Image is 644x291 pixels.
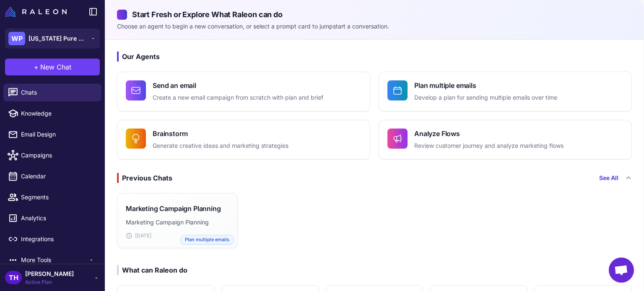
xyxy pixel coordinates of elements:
span: Integrations [21,234,95,244]
span: Campaigns [21,151,95,160]
a: Segments [3,188,101,206]
span: Active Plan [25,278,74,286]
span: [US_STATE] Pure Natural Beef [29,34,87,43]
a: See All [599,173,618,183]
a: Raleon Logo [5,7,70,17]
a: Integrations [3,230,101,248]
span: Calendar [21,172,95,181]
a: Knowledge [3,105,101,122]
span: Segments [21,193,95,202]
button: Plan multiple emailsDevelop a plan for sending multiple emails over time [379,72,632,111]
a: Chats [3,84,101,101]
button: +New Chat [5,59,100,75]
a: Calendar [3,167,101,185]
div: TH [5,271,22,284]
span: [PERSON_NAME] [25,269,74,278]
h4: Plan multiple emails [414,80,557,90]
h3: Our Agents [117,52,632,62]
span: Plan multiple emails [180,235,234,245]
span: Email Design [21,130,95,139]
span: Chats [21,88,95,97]
div: WP [8,32,25,45]
span: Knowledge [21,109,95,118]
p: Develop a plan for sending multiple emails over time [414,93,557,103]
a: Analytics [3,209,101,227]
h3: Marketing Campaign Planning [126,203,221,214]
h4: Analyze Flows [414,129,563,139]
p: Choose an agent to begin a new conversation, or select a prompt card to jumpstart a conversation. [117,22,632,31]
p: Create a new email campaign from scratch with plan and brief [153,93,323,103]
h2: Start Fresh or Explore What Raleon can do [117,9,632,20]
button: WP[US_STATE] Pure Natural Beef [5,28,100,49]
div: What can Raleon do [117,265,187,275]
img: Raleon Logo [5,7,67,17]
div: Open chat [609,258,634,283]
div: [DATE] [126,232,229,239]
p: Generate creative ideas and marketing strategies [153,141,288,151]
p: Marketing Campaign Planning [126,218,229,227]
span: Analytics [21,214,95,223]
span: New Chat [40,62,71,72]
p: Review customer journey and analyze marketing flows [414,141,563,151]
a: Campaigns [3,147,101,164]
h4: Brainstorm [153,129,288,139]
a: Email Design [3,126,101,143]
button: Send an emailCreate a new email campaign from scratch with plan and brief [117,72,370,111]
span: + [34,62,39,72]
div: Previous Chats [117,173,172,183]
button: BrainstormGenerate creative ideas and marketing strategies [117,120,370,160]
button: Analyze FlowsReview customer journey and analyze marketing flows [379,120,632,160]
span: More Tools [21,255,88,265]
h4: Send an email [153,80,323,90]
